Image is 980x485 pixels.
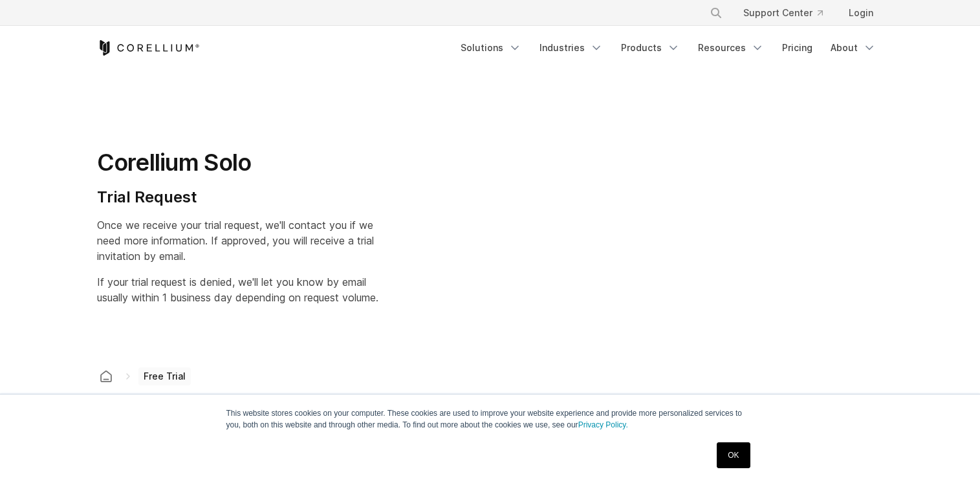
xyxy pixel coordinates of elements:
[823,36,884,59] a: About
[97,188,378,207] h4: Trial Request
[717,442,750,468] a: OK
[138,367,191,385] span: Free Trial
[613,36,688,59] a: Products
[94,367,118,385] a: Corellium home
[226,407,754,431] p: This website stores cookies on your computer. These cookies are used to improve your website expe...
[453,36,884,59] div: Navigation Menu
[97,40,200,56] a: Corellium Home
[690,36,772,59] a: Resources
[97,219,374,263] span: Once we receive your trial request, we'll contact you if we need more information. If approved, y...
[97,275,378,304] span: If your trial request is denied, we'll let you know by email usually within 1 business day depend...
[733,1,833,25] a: Support Center
[694,1,884,25] div: Navigation Menu
[532,36,611,59] a: Industries
[838,1,884,25] a: Login
[97,148,378,177] h1: Corellium Solo
[704,1,728,25] button: Search
[774,36,820,59] a: Pricing
[453,36,529,59] a: Solutions
[578,420,628,429] a: Privacy Policy.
